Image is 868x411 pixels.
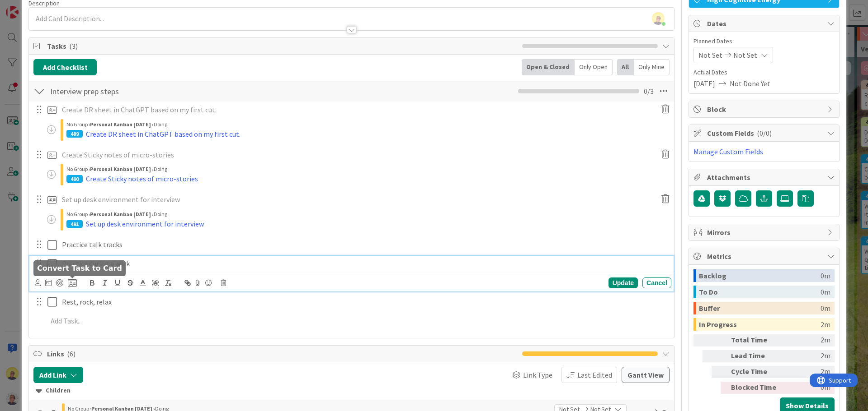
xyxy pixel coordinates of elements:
img: nKUMuoDhFNTCsnC9MIPQkgZgJ2SORMcs.jpeg [652,12,665,25]
div: In Progress [699,318,821,331]
div: All [617,59,634,75]
span: No Group › [66,166,90,172]
span: Custom Fields [707,128,823,139]
button: Add Link [33,367,83,383]
p: Set up desk environment for interview [62,194,651,205]
div: Buffer [699,302,821,314]
span: Block [707,104,823,115]
a: Manage Custom Fields [693,147,763,156]
div: Update [609,277,638,288]
div: Backlog [699,269,821,282]
div: Only Mine [634,59,670,75]
div: 2m [821,318,830,331]
span: Links [47,348,518,359]
div: Children [36,386,667,396]
div: 2m [784,334,830,346]
button: Add Checklist [33,59,97,75]
span: Link Type [523,369,552,380]
button: Last Edited [561,367,617,383]
b: Personal Kanban [DATE] › [90,121,154,128]
b: Personal Kanban [DATE] › [90,166,154,172]
span: ( 6 ) [67,349,75,358]
p: Create DR sheet in ChatGPT based on my first cut. [62,105,651,115]
div: 0m [784,382,830,394]
div: Cycle Time [731,366,781,378]
span: Tasks [47,41,518,51]
div: 0m [821,269,830,282]
b: Personal Kanban [DATE] › [90,211,154,217]
span: Doing [154,166,167,172]
input: Add Checklist... [47,83,250,99]
div: Total Time [731,334,781,346]
div: 0m [821,302,830,314]
span: Doing [154,121,167,128]
span: Support [19,1,41,12]
span: No Group › [66,121,90,128]
span: 0 / 3 [644,86,654,97]
p: Rest, rock, relax [62,297,668,307]
div: 2m [784,366,830,378]
div: Lead Time [731,350,781,362]
div: Set up desk environment for interview [86,218,204,229]
div: 0m [821,286,830,298]
span: Not Set [698,50,722,60]
span: Metrics [707,251,823,262]
div: To Do [699,286,821,298]
div: Open & Closed [522,59,575,75]
div: 490 [66,175,83,183]
span: Not Done Yet [730,78,770,89]
span: No Group › [66,211,90,217]
div: 491 [66,220,83,228]
span: Actual Dates [693,68,835,77]
span: ( 3 ) [69,42,78,51]
span: Mirrors [707,227,823,238]
p: Create Sticky notes of micro-stories [62,150,651,160]
div: Cancel [642,277,671,288]
span: [DATE] [693,78,715,89]
div: Create DR sheet in ChatGPT based on my first cut. [86,129,241,139]
span: ( 0/0 ) [757,129,772,138]
span: Planned Dates [693,37,835,46]
button: Gantt View [622,367,670,383]
span: Attachments [707,172,823,183]
p: Practice talk tracks [62,240,668,250]
div: 2m [784,350,830,362]
div: Blocked Time [731,382,781,394]
h5: Convert Task to Card [37,264,122,272]
div: Create Sticky notes of micro-stories [86,173,198,184]
div: 489 [66,130,83,138]
div: Only Open [575,59,613,75]
span: Last Edited [577,369,612,380]
span: Dates [707,18,823,29]
span: Doing [154,211,167,217]
p: Practice during a walk [62,259,668,269]
span: Not Set [733,50,757,60]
